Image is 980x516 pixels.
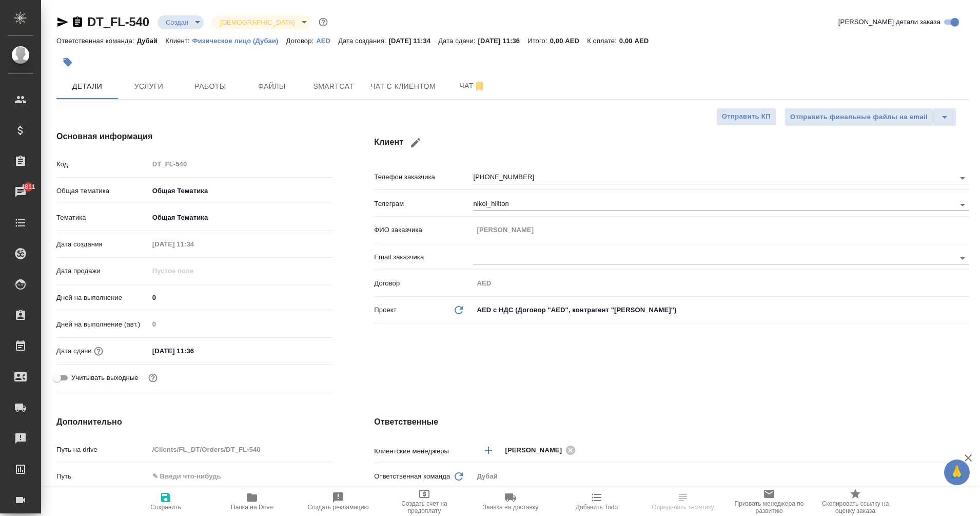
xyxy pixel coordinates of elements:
input: Пустое поле [149,263,239,278]
input: ✎ Введи что-нибудь [149,343,239,358]
button: Добавить Todo [554,487,640,516]
span: Smartcat [309,80,358,93]
button: Если добавить услуги и заполнить их объемом, то дата рассчитается автоматически [92,345,105,358]
p: Телеграм [374,199,473,209]
p: К оплате: [587,37,619,45]
button: Скопировать ссылку на оценку заказа [812,487,898,516]
button: Создать счет на предоплату [381,487,467,516]
input: Пустое поле [149,442,334,457]
h4: Основная информация [56,130,333,143]
span: Создать рекламацию [308,504,369,511]
div: AED с НДС (Договор "AED", контрагент "[PERSON_NAME]") [473,301,969,319]
input: Пустое поле [149,157,334,171]
button: [DEMOGRAPHIC_DATA] [217,18,298,27]
button: Папка на Drive [209,487,295,516]
button: Создать рекламацию [295,487,381,516]
p: Дубай [137,37,166,45]
span: Отправить КП [722,111,771,123]
p: Тематика [56,213,149,223]
input: ✎ Введи что-нибудь [149,469,334,484]
p: Ответственная команда: [56,37,137,45]
p: Дата сдачи [56,346,92,356]
span: Работы [186,80,235,93]
p: [DATE] 11:36 [478,37,528,45]
button: Отправить КП [716,108,776,126]
p: Общая тематика [56,186,149,196]
span: Скопировать ссылку на оценку заказа [818,500,892,514]
button: Добавить тэг [56,51,79,73]
p: Физическое лицо (Дубаи) [192,37,286,45]
h4: Ответственные [374,416,969,428]
p: Код [56,159,149,169]
p: ФИО заказчика [374,225,473,235]
span: Чат [448,80,497,92]
div: Создан [212,15,310,29]
p: Ответственная команда [374,471,450,482]
p: Итого: [527,37,550,45]
button: Сохранить [123,487,209,516]
p: Путь [56,471,149,482]
p: Дней на выполнение [56,293,149,303]
span: Учитывать выходные [71,373,139,383]
input: Пустое поле [149,237,239,252]
p: Дата создания [56,239,149,250]
button: Выбери, если сб и вс нужно считать рабочими днями для выполнения заказа. [146,371,160,385]
input: ✎ Введи что-нибудь [149,290,334,305]
span: 4811 [15,182,41,192]
button: 🙏 [944,460,970,485]
span: Добавить Todo [576,504,618,511]
button: Отправить финальные файлы на email [785,108,933,126]
div: Создан [158,15,204,29]
p: Договор [374,278,473,289]
button: Заявка на доставку [467,487,554,516]
a: 4811 [3,179,38,205]
input: Пустое поле [473,222,969,237]
span: Чат с клиентом [370,80,436,93]
span: Файлы [247,80,297,93]
p: Проект [374,305,397,315]
input: Пустое поле [473,276,969,291]
span: Заявка на доставку [483,504,538,511]
p: Телефон заказчика [374,172,473,182]
button: Open [963,449,965,451]
span: Сохранить [150,504,181,511]
button: Доп статусы указывают на важность/срочность заказа [317,15,330,29]
p: Дата создания: [338,37,388,45]
button: Open [955,198,970,212]
p: Дней на выполнение (авт.) [56,319,149,330]
span: [PERSON_NAME] [505,445,568,455]
span: Создать счет на предоплату [387,500,461,514]
button: Open [955,171,970,185]
button: Призвать менеджера по развитию [726,487,812,516]
div: Общая Тематика [149,209,334,226]
p: Дата сдачи: [438,37,478,45]
span: Определить тематику [652,504,714,511]
p: 0,00 AED [550,37,587,45]
div: Общая Тематика [149,182,334,200]
h4: Дополнительно [56,416,333,428]
button: Скопировать ссылку [71,16,84,28]
span: [PERSON_NAME] детали заказа [838,17,940,27]
button: Создан [163,18,191,27]
span: Папка на Drive [231,504,273,511]
button: Определить тематику [640,487,726,516]
div: [PERSON_NAME] [505,444,579,456]
p: Клиентские менеджеры [374,446,473,456]
span: 🙏 [948,462,966,483]
button: Open [955,251,970,265]
svg: Отписаться [474,80,486,92]
p: [DATE] 11:34 [389,37,439,45]
a: AED [316,36,338,45]
div: split button [785,108,956,126]
p: AED [316,37,338,45]
h4: Клиент [374,130,969,155]
a: Физическое лицо (Дубаи) [192,36,286,45]
p: Email заказчика [374,252,473,262]
p: Дата продажи [56,266,149,276]
div: Дубай [473,468,969,485]
p: Путь на drive [56,445,149,455]
span: Призвать менеджера по развитию [732,500,806,514]
button: Добавить менеджера [476,438,501,463]
input: Пустое поле [149,317,334,332]
button: Скопировать ссылку для ЯМессенджера [56,16,69,28]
